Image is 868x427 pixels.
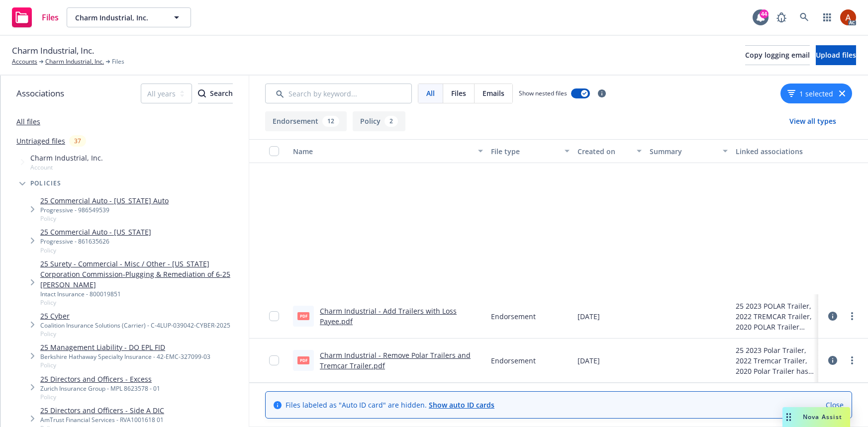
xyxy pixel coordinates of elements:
[40,195,169,206] a: 25 Commercial Auto - [US_STATE] Auto
[574,139,646,163] button: Created on
[736,301,814,332] div: 25 2023 POLAR Trailer, 2022 TREMCAR Trailer, 2020 POLAR Trailer with Loss Payee was added
[782,407,850,427] button: Nova Assist
[40,342,210,352] a: 25 Management Liability - DO EPL FID
[320,306,457,326] a: Charm Industrial - Add Trailers with Loss Payee.pdf
[42,13,59,21] span: Files
[451,88,466,98] span: Files
[286,400,494,410] span: Files labeled as "Auto ID card" are hidden.
[40,416,164,424] div: AmTrust Financial Services - RVA1001618 01
[429,400,494,410] a: Show auto ID cards
[12,57,37,66] a: Accounts
[30,153,103,163] span: Charm Industrial, Inc.
[578,355,600,366] span: [DATE]
[745,45,810,65] button: Copy logging email
[269,355,279,365] input: Toggle Row Selected
[293,146,472,157] div: Name
[40,298,245,307] span: Policy
[650,146,717,157] div: Summary
[112,57,124,66] span: Files
[826,400,844,410] a: Close
[40,311,230,321] a: 25 Cyber
[736,345,814,376] div: 25 2023 Polar Trailer, 2022 Tremcar Trailer, 2020 Polar Trailer has been removed
[297,356,309,364] span: pdf
[269,311,279,321] input: Toggle Row Selected
[16,87,64,100] span: Associations
[40,352,210,361] div: Berkshire Hathaway Specialty Insurance - 42-EMC-327099-03
[817,7,837,27] a: Switch app
[578,146,631,157] div: Created on
[297,312,309,320] span: pdf
[69,135,86,147] div: 37
[40,330,230,338] span: Policy
[803,413,842,421] span: Nova Assist
[40,361,210,369] span: Policy
[198,89,206,97] svg: Search
[265,111,347,131] button: Endorsement
[745,50,810,60] span: Copy logging email
[772,7,791,27] a: Report a Bug
[578,311,600,322] span: [DATE]
[846,310,858,322] a: more
[40,384,160,393] div: Zurich Insurance Group - MPL 8623578 - 01
[773,111,852,131] button: View all types
[491,311,536,322] span: Endorsement
[816,50,856,60] span: Upload files
[265,84,412,103] input: Search by keyword...
[269,146,279,156] input: Select all
[40,321,230,330] div: Coalition Insurance Solutions (Carrier) - C-4LUP-039042-CYBER-2025
[8,3,63,31] a: Files
[840,9,856,25] img: photo
[519,89,567,97] span: Show nested files
[40,393,160,401] span: Policy
[482,88,504,98] span: Emails
[736,146,814,157] div: Linked associations
[16,117,40,126] a: All files
[40,206,169,214] div: Progressive - 986549539
[491,146,559,157] div: File type
[75,12,161,23] span: Charm Industrial, Inc.
[732,139,818,163] button: Linked associations
[289,139,487,163] button: Name
[40,405,164,416] a: 25 Directors and Officers - Side A DIC
[40,246,151,255] span: Policy
[846,354,858,366] a: more
[12,44,94,57] span: Charm Industrial, Inc.
[385,116,398,127] div: 2
[353,111,405,131] button: Policy
[30,180,62,186] span: Policies
[40,258,245,290] a: 25 Surety - Commercial - Misc / Other - [US_STATE] Corporation Commission-Plugging & Remediation ...
[67,7,191,27] button: Charm Industrial, Inc.
[40,227,151,237] a: 25 Commercial Auto - [US_STATE]
[30,163,103,171] span: Account
[816,45,856,65] button: Upload files
[40,374,160,384] a: 25 Directors and Officers - Excess
[40,290,245,298] div: Intact Insurance - 800019851
[198,84,233,103] button: SearchSearch
[760,9,769,18] div: 44
[782,407,795,427] div: Drag to move
[40,237,151,246] div: Progressive - 861635626
[40,214,169,223] span: Policy
[426,88,435,98] span: All
[45,57,104,66] a: Charm Industrial, Inc.
[16,136,65,146] a: Untriaged files
[322,116,339,127] div: 12
[646,139,732,163] button: Summary
[491,355,536,366] span: Endorsement
[198,84,233,103] div: Search
[787,88,833,99] button: 1 selected
[320,350,471,370] a: Charm Industrial - Remove Polar Trailers and Tremcar Trailer.pdf
[487,139,574,163] button: File type
[794,7,814,27] a: Search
